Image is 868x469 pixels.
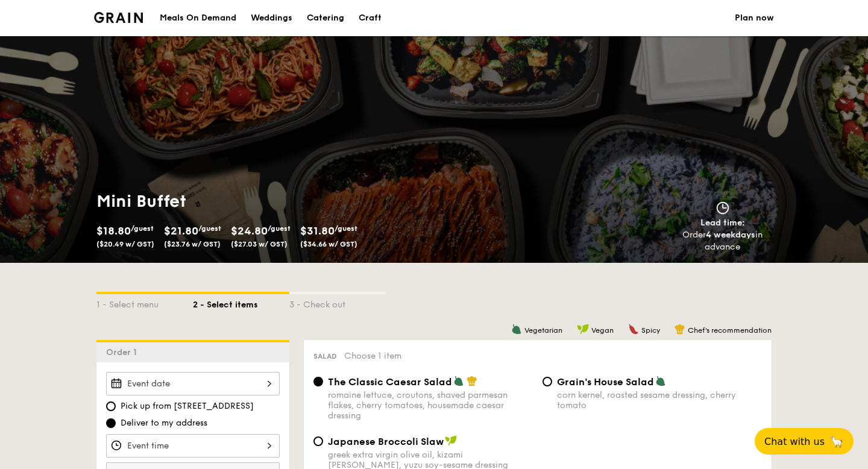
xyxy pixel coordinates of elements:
div: 2 - Select items [193,294,289,311]
div: Order in advance [668,229,776,253]
span: ($23.76 w/ GST) [164,240,221,248]
span: Choose 1 item [344,351,401,361]
img: icon-chef-hat.a58ddaea.svg [675,324,685,335]
span: Chef's recommendation [688,326,772,335]
input: The Classic Caesar Saladromaine lettuce, croutons, shaved parmesan flakes, cherry tomatoes, house... [313,377,323,386]
img: Grain [94,12,143,23]
img: icon-vegetarian.fe4039eb.svg [655,376,666,386]
input: Event time [106,434,280,458]
a: Logotype [94,12,143,23]
img: icon-vegan.f8ff3823.svg [445,435,457,446]
span: /guest [268,224,291,233]
span: Vegan [591,326,614,335]
span: /guest [335,224,357,233]
div: 1 - Select menu [96,294,193,311]
span: 🦙 [829,435,844,449]
span: Spicy [641,326,660,335]
input: Japanese Broccoli Slawgreek extra virgin olive oil, kizami [PERSON_NAME], yuzu soy-sesame dressing [313,436,323,446]
input: Event date [106,372,280,395]
span: Vegetarian [524,326,562,335]
span: Pick up from [STREET_ADDRESS] [121,400,254,412]
span: ($20.49 w/ GST) [96,240,154,248]
span: $18.80 [96,224,131,238]
input: Deliver to my address [106,418,116,428]
img: icon-clock.2db775ea.svg [714,201,732,215]
span: Japanese Broccoli Slaw [328,436,444,447]
span: Order 1 [106,347,142,357]
img: icon-vegetarian.fe4039eb.svg [453,376,464,386]
div: corn kernel, roasted sesame dressing, cherry tomato [557,390,762,411]
span: /guest [198,224,221,233]
span: Chat with us [764,436,825,447]
span: $31.80 [300,224,335,238]
span: Lead time: [700,218,745,228]
span: ($34.66 w/ GST) [300,240,357,248]
span: Salad [313,352,337,360]
strong: 4 weekdays [706,230,755,240]
img: icon-spicy.37a8142b.svg [628,324,639,335]
div: 3 - Check out [289,294,386,311]
span: The Classic Caesar Salad [328,376,452,388]
span: $21.80 [164,224,198,238]
span: $24.80 [231,224,268,238]
div: romaine lettuce, croutons, shaved parmesan flakes, cherry tomatoes, housemade caesar dressing [328,390,533,421]
button: Chat with us🦙 [755,428,854,455]
input: Pick up from [STREET_ADDRESS] [106,401,116,411]
span: /guest [131,224,154,233]
span: Grain's House Salad [557,376,654,388]
input: Grain's House Saladcorn kernel, roasted sesame dressing, cherry tomato [542,377,552,386]
h1: Mini Buffet [96,190,429,212]
img: icon-vegan.f8ff3823.svg [577,324,589,335]
img: icon-chef-hat.a58ddaea.svg [467,376,477,386]
span: Deliver to my address [121,417,207,429]
img: icon-vegetarian.fe4039eb.svg [511,324,522,335]
span: ($27.03 w/ GST) [231,240,288,248]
